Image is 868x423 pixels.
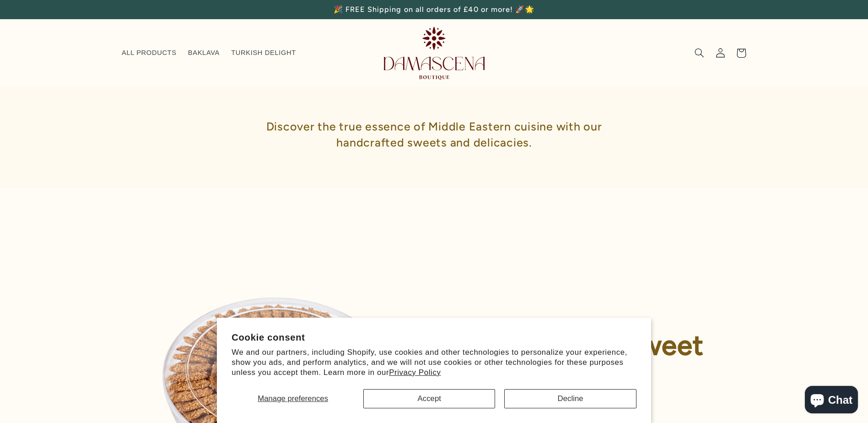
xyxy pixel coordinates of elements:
span: ALL PRODUCTS [122,49,177,57]
img: Damascena Boutique [384,27,485,79]
summary: Search [689,43,710,64]
a: Privacy Policy [389,368,441,377]
a: BAKLAVA [182,43,225,63]
span: TURKISH DELIGHT [231,49,296,57]
button: Decline [504,389,636,408]
a: Damascena Boutique [380,23,488,83]
h2: Cookie consent [232,332,636,343]
span: 🎉 FREE Shipping on all orders of £40 or more! 🚀🌟 [334,5,534,14]
span: Manage preferences [258,394,328,403]
button: Manage preferences [232,389,354,408]
button: Accept [363,389,495,408]
p: We and our partners, including Shopify, use cookies and other technologies to personalize your ex... [232,347,636,377]
h1: Discover the true essence of Middle Eastern cuisine with our handcrafted sweets and delicacies. [233,105,636,164]
inbox-online-store-chat: Shopify online store chat [802,386,861,416]
span: BAKLAVA [188,49,220,57]
a: ALL PRODUCTS [116,43,182,63]
a: TURKISH DELIGHT [226,43,302,63]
